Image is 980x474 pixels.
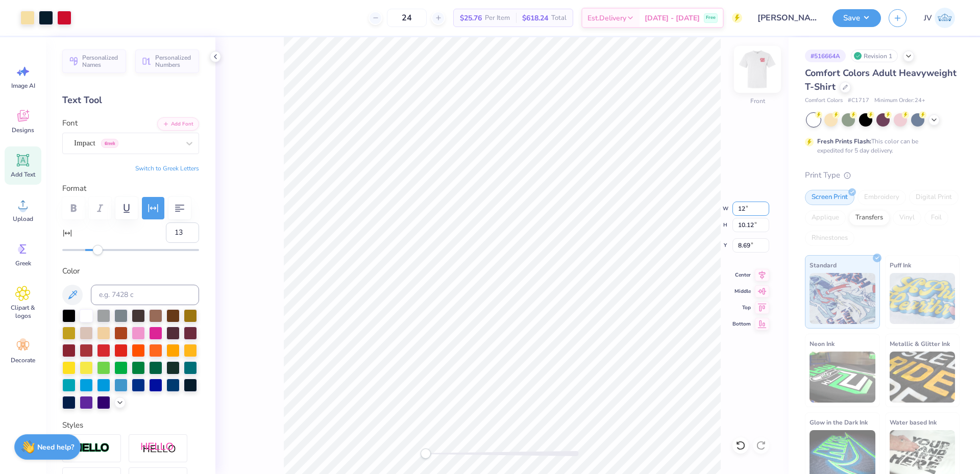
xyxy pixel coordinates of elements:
[893,210,921,226] div: Vinyl
[62,93,199,107] div: Text Tool
[587,13,626,23] span: Est. Delivery
[805,190,854,205] div: Screen Print
[135,164,199,172] button: Switch to Greek Letters
[817,137,871,145] strong: Fresh Prints Flash:
[706,14,716,21] span: Free
[810,417,868,428] span: Glow in the Dark Ink
[62,419,83,431] label: Styles
[732,304,751,312] span: Top
[810,260,837,270] span: Standard
[732,271,751,279] span: Center
[909,190,959,205] div: Digital Print
[890,338,950,349] span: Metallic & Glitter Ink
[82,54,120,68] span: Personalized Names
[732,287,751,295] span: Middle
[485,13,510,23] span: Per Item
[157,117,199,131] button: Add Font
[6,304,40,320] span: Clipart & logos
[91,285,199,305] input: e.g. 7428 c
[805,67,957,93] span: Comfort Colors Adult Heavyweight T-Shirt
[750,8,825,28] input: Untitled Design
[817,137,943,155] div: This color can be expedited for 5 day delivery.
[140,442,176,455] img: Shadow
[890,273,955,324] img: Puff Ink
[11,82,35,90] span: Image AI
[93,245,103,255] div: Accessibility label
[460,13,482,23] span: $25.76
[805,96,843,105] span: Comfort Colors
[62,117,78,129] label: Font
[805,210,846,226] div: Applique
[935,8,955,28] img: Jo Vincent
[919,8,960,28] a: JV
[732,320,751,328] span: Bottom
[737,49,778,90] img: Front
[11,170,35,179] span: Add Text
[155,54,193,68] span: Personalized Numbers
[387,9,427,27] input: – –
[890,352,955,403] img: Metallic & Glitter Ink
[810,338,835,349] span: Neon Ink
[810,273,875,324] img: Standard
[12,126,34,134] span: Designs
[810,352,875,403] img: Neon Ink
[874,96,925,105] span: Minimum Order: 24 +
[421,448,431,459] div: Accessibility label
[551,13,567,23] span: Total
[74,442,110,454] img: Stroke
[62,265,199,277] label: Color
[11,356,35,364] span: Decorate
[645,13,700,23] span: [DATE] - [DATE]
[37,442,74,452] strong: Need help?
[13,215,33,223] span: Upload
[135,49,199,73] button: Personalized Numbers
[924,12,932,24] span: JV
[522,13,548,23] span: $618.24
[15,259,31,267] span: Greek
[924,210,948,226] div: Foil
[857,190,906,205] div: Embroidery
[848,96,869,105] span: # C1717
[805,231,854,246] div: Rhinestones
[849,210,890,226] div: Transfers
[832,9,881,27] button: Save
[750,96,765,106] div: Front
[805,169,960,181] div: Print Type
[890,260,911,270] span: Puff Ink
[805,49,846,62] div: # 516664A
[890,417,937,428] span: Water based Ink
[62,49,126,73] button: Personalized Names
[851,49,898,62] div: Revision 1
[62,183,199,194] label: Format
